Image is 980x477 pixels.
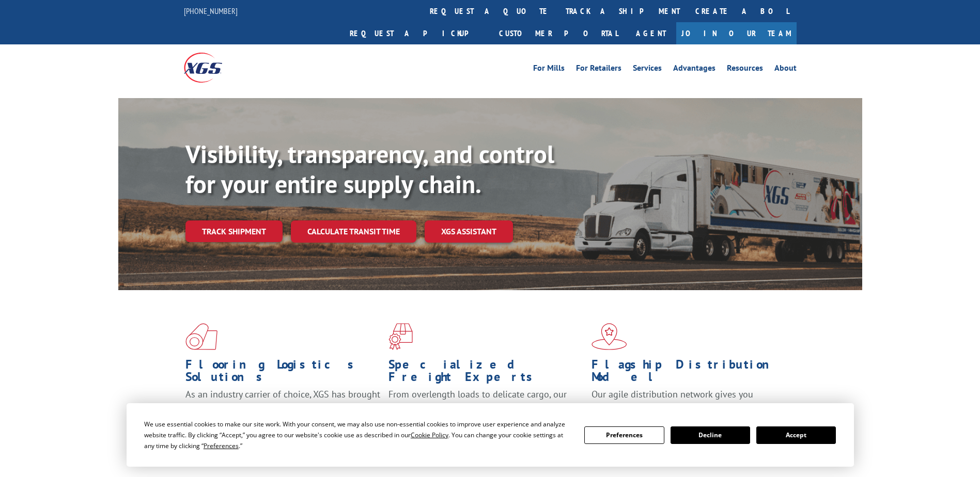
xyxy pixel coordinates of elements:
span: As an industry carrier of choice, XGS has brought innovation and dedication to flooring logistics... [185,388,380,425]
span: Cookie Policy [411,431,448,439]
div: Cookie Consent Prompt [127,403,854,467]
a: For Mills [533,64,565,75]
a: Request a pickup [342,22,491,44]
h1: Specialized Freight Experts [388,358,584,388]
a: Resources [727,64,763,75]
button: Preferences [584,426,664,444]
a: XGS ASSISTANT [425,220,513,243]
a: Join Our Team [676,22,797,44]
span: Preferences [204,441,239,450]
h1: Flagship Distribution Model [592,358,787,388]
b: Visibility, transparency, and control for your entire supply chain. [185,138,554,200]
button: Decline [671,426,750,444]
a: Calculate transit time [291,220,416,243]
button: Accept [756,426,836,444]
p: From overlength loads to delicate cargo, our experienced staff knows the best way to move your fr... [388,388,584,434]
a: For Retailers [576,64,621,75]
a: Track shipment [185,220,283,242]
a: Advantages [673,64,715,75]
a: [PHONE_NUMBER] [184,6,238,16]
a: Services [633,64,662,75]
img: xgs-icon-flagship-distribution-model-red [592,323,627,350]
div: We use essential cookies to make our site work. With your consent, we may also use non-essential ... [144,419,572,451]
a: About [774,64,797,75]
h1: Flooring Logistics Solutions [185,358,381,388]
img: xgs-icon-total-supply-chain-intelligence-red [185,323,217,350]
span: Our agile distribution network gives you nationwide inventory management on demand. [592,388,782,412]
a: Agent [626,22,676,44]
a: Customer Portal [491,22,626,44]
img: xgs-icon-focused-on-flooring-red [388,323,413,350]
